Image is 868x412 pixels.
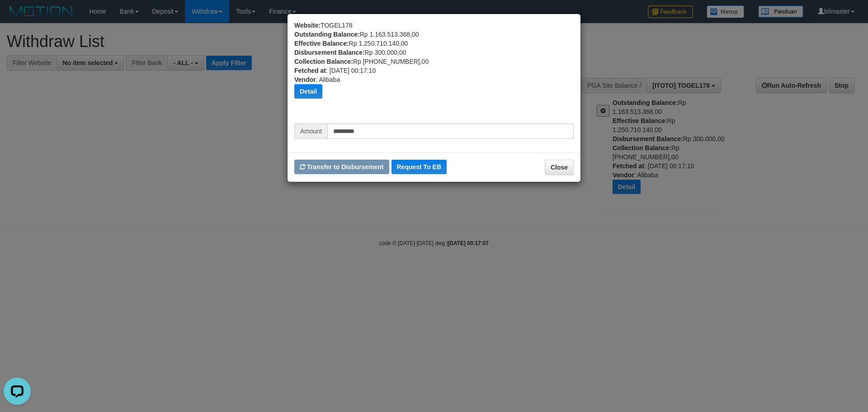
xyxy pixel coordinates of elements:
[294,84,322,99] button: Detail
[294,31,360,38] b: Outstanding Balance:
[294,40,349,47] b: Effective Balance:
[294,67,326,74] b: Fetched at
[294,160,389,174] button: Transfer to Disbursement
[294,58,353,65] b: Collection Balance:
[294,123,327,139] span: Amount
[294,21,574,123] div: TOGEL178 Rp 1.163.513.368,00 Rp 1.250.710.140,00 Rp 300.000,00 Rp [PHONE_NUMBER],00 : [DATE] 00:1...
[392,160,447,174] button: Request To EB
[545,160,574,175] button: Close
[294,49,365,56] b: Disbursement Balance:
[4,4,31,31] button: Open LiveChat chat widget
[294,76,316,83] b: Vendor
[294,22,321,29] b: Website:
